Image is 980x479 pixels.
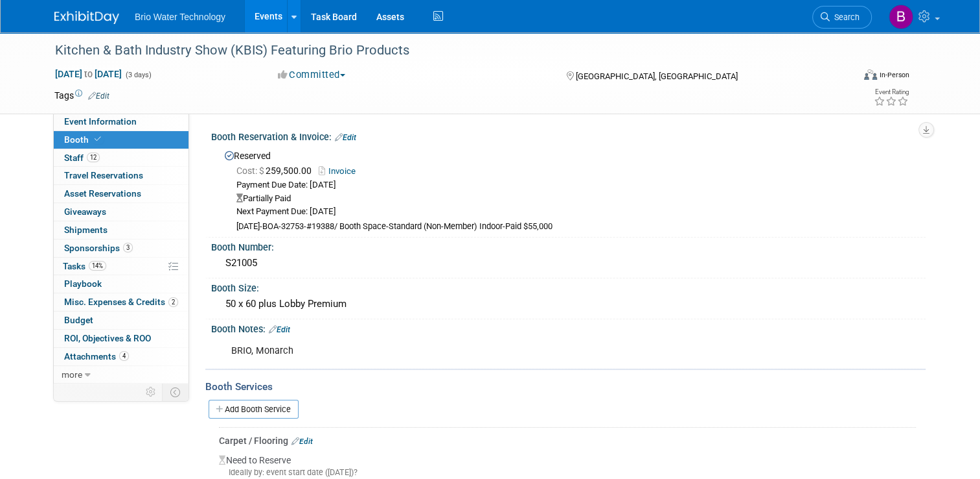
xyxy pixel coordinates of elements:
span: 3 [123,243,133,252]
i: Booth reservation complete [95,136,101,143]
a: Event Information [54,113,188,130]
a: Shipments [54,221,188,239]
span: 2 [168,297,178,307]
img: ExhibitDay [54,11,119,24]
span: Brio Water Technology [135,12,225,22]
a: Edit [291,437,313,446]
a: Edit [335,133,356,142]
span: Sponsorships [64,243,133,253]
span: Booth [64,134,104,145]
span: Cost: $ [236,166,266,176]
a: Attachments4 [54,348,188,365]
span: 14% [89,261,106,271]
span: 259,500.00 [236,166,317,176]
span: Staff [64,153,100,163]
a: Edit [269,325,290,334]
span: to [82,69,95,79]
td: Personalize Event Tab Strip [140,384,163,400]
span: 12 [87,153,100,162]
div: Partially Paid [236,193,916,205]
div: Booth Notes: [211,319,926,336]
div: Payment Due Date: [DATE] [236,179,916,191]
td: Toggle Event Tabs [163,384,189,400]
span: (3 days) [124,71,152,79]
span: more [62,369,82,380]
a: Playbook [54,275,188,293]
img: Brandye Gahagan [889,5,913,29]
a: Search [812,6,872,29]
div: S21005 [221,253,916,273]
span: Misc. Expenses & Credits [64,297,178,307]
a: Travel Reservations [54,167,188,184]
div: Kitchen & Bath Industry Show (KBIS) Featuring Brio Products [51,39,837,62]
div: Carpet / Flooring [219,434,916,447]
span: Budget [64,315,93,325]
span: ROI, Objectives & ROO [64,333,151,343]
div: Ideally by: event start date ([DATE])? [219,467,916,478]
a: Booth [54,131,188,149]
button: Committed [273,68,350,82]
span: 4 [119,351,129,361]
span: Attachments [64,351,129,362]
a: Staff12 [54,149,188,167]
span: Travel Reservations [64,170,143,180]
div: In-Person [879,70,909,80]
span: [GEOGRAPHIC_DATA], [GEOGRAPHIC_DATA] [576,71,738,81]
div: Booth Reservation & Invoice: [211,127,926,144]
a: Tasks14% [54,258,188,275]
div: 50 x 60 plus Lobby Premium [221,294,916,314]
div: Booth Services [205,380,926,394]
a: Sponsorships3 [54,239,188,257]
span: Asset Reservations [64,188,141,199]
span: [DATE] [DATE] [54,68,122,80]
div: Event Rating [874,89,909,95]
div: BRIO, Monarch [222,338,787,364]
div: [DATE]-BOA-32753-#19388/ Booth Space-Standard (Non-Member) Indoor-Paid $55,000 [236,221,916,232]
div: Next Payment Due: [DATE] [236,206,916,218]
div: Booth Size: [211,278,926,295]
div: Reserved [221,146,916,233]
td: Tags [54,89,109,102]
span: Shipments [64,225,108,235]
a: Misc. Expenses & Credits2 [54,293,188,311]
span: Tasks [63,261,106,271]
a: more [54,366,188,384]
a: ROI, Objectives & ROO [54,330,188,347]
a: Add Booth Service [209,400,299,419]
span: Search [830,12,860,22]
span: Event Information [64,116,137,127]
img: Format-Inperson.png [864,69,877,80]
a: Budget [54,312,188,329]
a: Invoice [319,166,362,176]
a: Edit [88,92,109,101]
a: Asset Reservations [54,185,188,203]
div: Booth Number: [211,238,926,254]
div: Event Format [783,68,909,87]
span: Giveaways [64,206,106,217]
a: Giveaways [54,203,188,221]
span: Playbook [64,278,102,289]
